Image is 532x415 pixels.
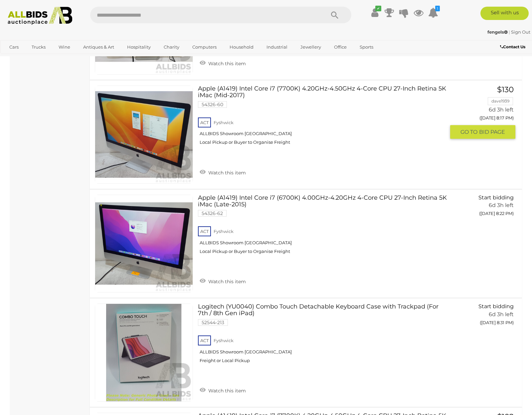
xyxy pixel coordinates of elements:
[262,42,292,53] a: Industrial
[435,6,440,11] i: 1
[203,304,445,368] a: Logitech (YU0040) Combo Touch Detachable Keyboard Case with Trackpad (For 7th / 8th Gen iPad) 525...
[198,167,248,177] a: Watch this item
[198,385,248,395] a: Watch this item
[355,42,378,53] a: Sports
[207,279,246,285] span: Watch this item
[54,42,75,53] a: Wine
[509,29,510,35] span: |
[428,7,438,19] a: 1
[159,42,184,53] a: Charity
[480,7,529,20] a: Sell with us
[450,125,516,139] button: GO TOBID PAGE
[455,86,516,139] a: $130 dave1939 6d 3h left ([DATE] 8:17 PM) GO TOBID PAGE
[500,44,525,49] b: Contact Us
[207,170,246,176] span: Watch this item
[198,276,248,286] a: Watch this item
[478,303,514,310] span: Start bidding
[330,42,351,53] a: Office
[375,6,381,11] i: ✔
[296,42,325,53] a: Jewellery
[203,195,445,260] a: Apple (A1419) Intel Core i7 (6700K) 4.00GHz-4.20GHz 4-Core CPU 27-Inch Retina 5K iMac (Late-2015)...
[207,61,246,67] span: Watch this item
[370,7,380,19] a: ✔
[487,29,509,35] a: fengels
[455,195,516,220] a: Start bidding 6d 3h left ([DATE] 8:22 PM)
[455,304,516,329] a: Start bidding 6d 3h left ([DATE] 8:31 PM)
[511,29,530,35] a: Sign Out
[5,42,23,53] a: Cars
[460,128,479,135] span: GO TO
[79,42,118,53] a: Antiques & Art
[27,42,50,53] a: Trucks
[4,7,76,25] img: Allbids.com.au
[497,85,514,94] span: $130
[5,53,61,64] a: [GEOGRAPHIC_DATA]
[478,194,514,201] span: Start bidding
[198,58,248,68] a: Watch this item
[479,128,505,135] span: BID PAGE
[318,7,351,23] button: Search
[225,42,258,53] a: Household
[207,388,246,394] span: Watch this item
[123,42,155,53] a: Hospitality
[188,42,221,53] a: Computers
[203,86,445,150] a: Apple (A1419) Intel Core i7 (7700K) 4.20GHz-4.50GHz 4-Core CPU 27-Inch Retina 5K iMac (Mid-2017) ...
[487,29,508,35] strong: fengels
[500,43,527,51] a: Contact Us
